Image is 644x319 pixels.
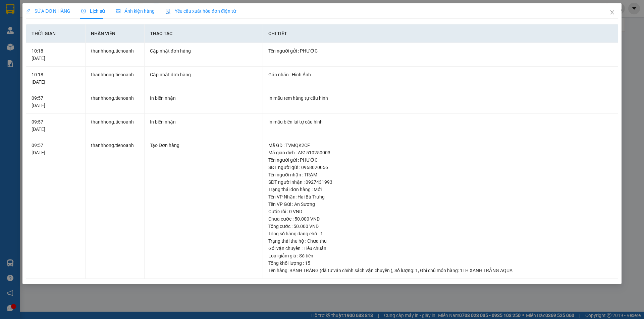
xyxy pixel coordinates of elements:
[268,47,612,55] div: Tên người gửi : PHƯỚC
[116,8,155,14] span: Ảnh kiện hàng
[268,178,612,186] div: SĐT người nhận : 0927431993
[165,9,171,14] img: icon
[26,9,31,13] span: edit
[32,94,79,109] div: 09:57 [DATE]
[268,267,612,274] div: Tên hàng: , Số lượng: , Ghi chú món hàng:
[86,137,145,279] td: thanhhong.tienoanh
[460,268,513,273] span: 1TH XANH TRẮNG AQUA
[268,230,612,237] div: Tổng số hàng đang chờ : 1
[268,71,612,78] div: Gán nhãn : Hình Ảnh
[86,67,145,90] td: thanhhong.tienoanh
[268,208,612,215] div: Cước rồi : 0 VND
[81,9,86,13] span: clock-circle
[415,268,418,273] span: 1
[26,8,70,14] span: SỬA ĐƠN HÀNG
[81,8,105,14] span: Lịch sử
[268,149,612,156] div: Mã giao dịch : AS1510250003
[150,47,257,55] div: Cập nhật đơn hàng
[150,118,257,126] div: In biên nhận
[268,186,612,193] div: Trạng thái đơn hàng : Mới
[268,156,612,164] div: Tên người gửi : PHƯỚC
[268,237,612,245] div: Trạng thái thu hộ : Chưa thu
[32,71,79,86] div: 10:18 [DATE]
[268,164,612,171] div: SĐT người gửi : 0968020056
[268,201,612,208] div: Tên VP Gửi : An Sương
[145,24,263,43] th: Thao tác
[268,259,612,267] div: Tổng khối lượng : 15
[86,43,145,67] td: thanhhong.tienoanh
[268,252,612,259] div: Loại giảm giá : Số tiền
[263,24,618,43] th: Chi tiết
[116,9,120,13] span: picture
[268,223,612,230] div: Tổng cước : 50.000 VND
[268,193,612,201] div: Tên VP Nhận: Hai Bà Trưng
[32,47,79,62] div: 10:18 [DATE]
[26,24,85,43] th: Thời gian
[150,94,257,102] div: In biên nhận
[150,71,257,78] div: Cập nhật đơn hàng
[268,245,612,252] div: Gói vận chuyển : Tiêu chuẩn
[268,215,612,223] div: Chưa cước : 50.000 VND
[268,142,612,149] div: Mã GD : TVMQK2CF
[268,118,612,126] div: In mẫu biên lai tự cấu hình
[32,142,79,156] div: 09:57 [DATE]
[268,94,612,102] div: In mẫu tem hàng tự cấu hình
[609,10,615,15] span: close
[165,8,236,14] span: Yêu cầu xuất hóa đơn điện tử
[289,268,392,273] span: BÁNH TRÁNG (đã tư vấn chính sách vận chuyển )
[603,3,622,22] button: Close
[150,142,257,149] div: Tạo Đơn hàng
[86,114,145,138] td: thanhhong.tienoanh
[268,171,612,178] div: Tên người nhận : TRẬM
[86,90,145,114] td: thanhhong.tienoanh
[32,118,79,133] div: 09:57 [DATE]
[86,24,145,43] th: Nhân viên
